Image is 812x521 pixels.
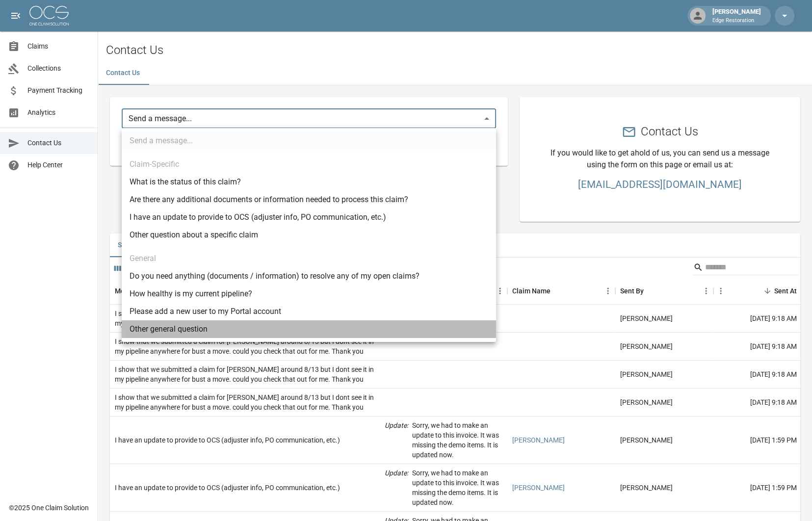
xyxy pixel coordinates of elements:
[122,173,496,191] li: What is the status of this claim?
[122,285,496,303] li: How healthy is my current pipeline?
[122,208,496,226] li: I have an update to provide to OCS (adjuster info, PO communication, etc.)
[122,320,496,338] li: Other general question
[122,191,496,208] li: Are there any additional documents or information needed to process this claim?
[122,267,496,285] li: Do you need anything (documents / information) to resolve any of my open claims?
[122,303,496,320] li: Please add a new user to my Portal account
[122,226,496,244] li: Other question about a specific claim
